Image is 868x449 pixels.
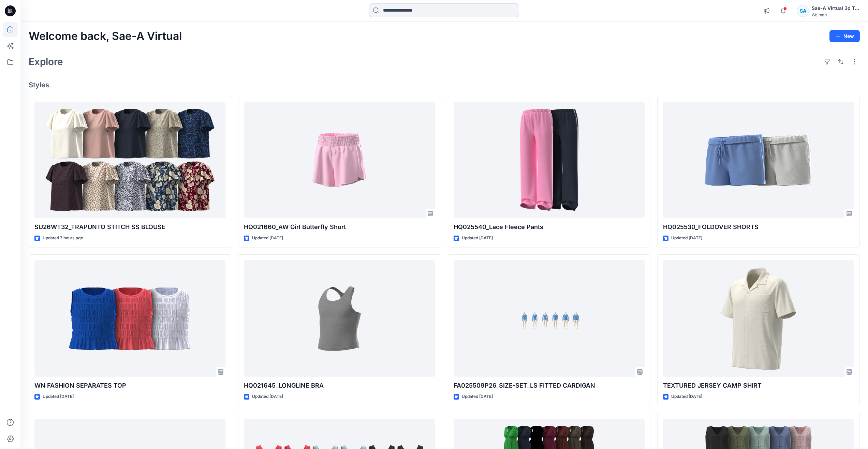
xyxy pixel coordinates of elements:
p: Updated [DATE] [671,393,702,400]
p: FA025509P26_SIZE-SET_LS FITTED CARDIGAN [454,381,645,390]
a: HQ025540_Lace Fleece Pants [454,102,645,219]
a: HQ021660_AW Girl Butterfly Short [244,102,435,219]
p: Updated [DATE] [671,235,702,242]
p: HQ021660_AW Girl Butterfly Short [244,222,435,232]
p: Updated [DATE] [462,235,493,242]
p: SU26WT32_TRAPUNTO STITCH SS BLOUSE [34,222,225,232]
p: WN FASHION SEPARATES TOP [34,381,225,390]
a: SU26WT32_TRAPUNTO STITCH SS BLOUSE [34,102,225,219]
a: HQ021645_LONGLINE BRA [244,260,435,377]
p: HQ025540_Lace Fleece Pants [454,222,645,232]
div: SA [797,5,809,17]
p: HQ021645_LONGLINE BRA [244,381,435,390]
p: Updated 7 hours ago [43,235,83,242]
p: Updated [DATE] [462,393,493,400]
button: New [829,30,860,42]
a: WN FASHION SEPARATES TOP [34,260,225,377]
a: TEXTURED JERSEY CAMP SHIRT [663,260,854,377]
a: HQ025530_FOLDOVER SHORTS [663,102,854,219]
p: Updated [DATE] [43,393,74,400]
p: Updated [DATE] [252,235,283,242]
a: FA025509P26_SIZE-SET_LS FITTED CARDIGAN [454,260,645,377]
p: Updated [DATE] [252,393,283,400]
p: HQ025530_FOLDOVER SHORTS [663,222,854,232]
h2: Welcome back, Sae-A Virtual [29,30,182,43]
h4: Styles [29,81,860,89]
div: Walmart [812,12,859,17]
div: Sae-A Virtual 3d Team [812,4,859,12]
h2: Explore [29,56,63,67]
p: TEXTURED JERSEY CAMP SHIRT [663,381,854,390]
